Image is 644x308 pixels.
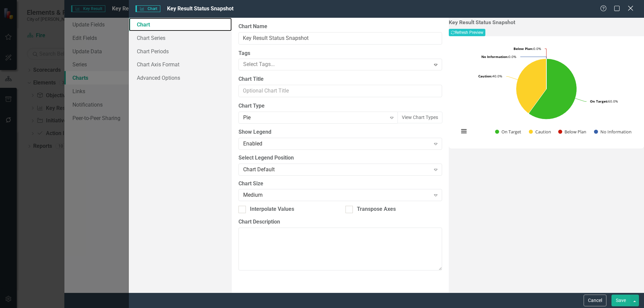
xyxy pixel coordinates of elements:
h3: Key Result Status Snapshot [449,19,644,25]
span: Chart [136,5,160,12]
text: 40.0% [478,74,502,78]
label: Show Legend [238,128,442,136]
div: Interpolate Values [250,205,294,213]
path: Caution, 4. [516,59,547,113]
a: Chart [129,18,232,31]
div: Pie [243,114,386,122]
text: 0.0% [481,54,516,59]
input: Optional Chart Title [238,85,442,97]
a: Advanced Options [129,71,232,84]
div: Enabled [243,140,430,147]
button: Refresh Preview [449,29,485,36]
button: Save [611,295,630,306]
button: Show On Target [495,129,522,135]
label: Chart Name [238,23,442,30]
tspan: Below Plan: [514,46,533,51]
a: Chart Series [129,31,232,45]
label: Chart Type [238,102,442,110]
button: Cancel [584,295,606,306]
div: Chart Default [243,166,430,173]
span: Key Result Status Snapshot [167,5,233,12]
tspan: On Target: [590,99,608,104]
text: 60.0% [590,99,618,104]
tspan: No Information: [481,54,508,59]
tspan: Caution: [478,74,492,78]
button: Show Caution [529,129,551,135]
button: View Chart Types [397,112,442,123]
button: Show No Information [594,129,631,135]
div: Transpose Axes [357,205,396,213]
div: Medium [243,191,430,199]
path: On Target, 6. [529,59,577,119]
label: Tags [238,50,442,57]
svg: Interactive chart [455,41,637,142]
label: Chart Size [238,180,442,188]
button: View chart menu, Chart [459,127,469,136]
a: Chart Axis Format [129,58,232,71]
button: Show Below Plan [558,129,587,135]
div: Chart. Highcharts interactive chart. [455,41,637,142]
label: Select Legend Position [238,154,442,162]
text: 0.0% [514,46,541,51]
label: Chart Title [238,75,442,83]
a: Chart Periods [129,45,232,58]
label: Chart Description [238,218,442,226]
